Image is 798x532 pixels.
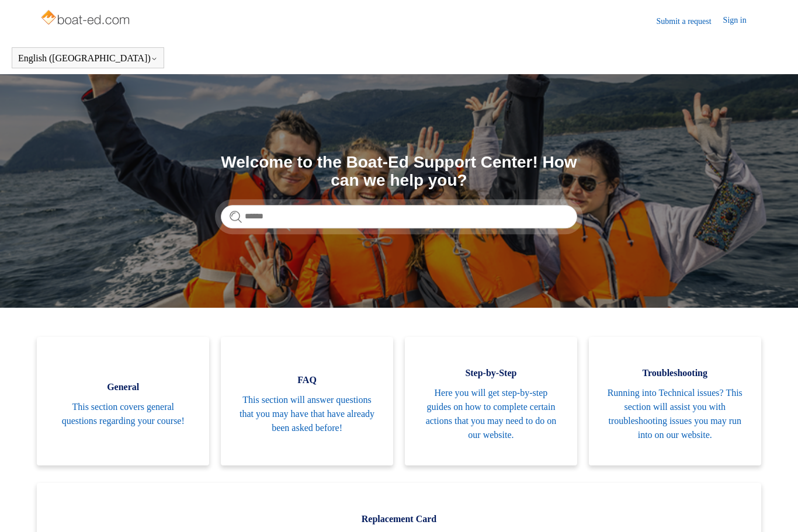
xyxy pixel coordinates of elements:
[589,337,761,465] a: Troubleshooting Running into Technical issues? This section will assist you with troubleshooting ...
[606,386,744,442] span: Running into Technical issues? This section will assist you with troubleshooting issues you may r...
[238,373,376,387] span: FAQ
[18,53,158,64] button: English ([GEOGRAPHIC_DATA])
[221,337,393,465] a: FAQ This section will answer questions that you may have that have already been asked before!
[405,337,577,465] a: Step-by-Step Here you will get step-by-step guides on how to complete certain actions that you ma...
[422,366,560,380] span: Step-by-Step
[723,14,758,28] a: Sign in
[54,380,192,394] span: General
[221,154,577,190] h1: Welcome to the Boat-Ed Support Center! How can we help you?
[422,386,560,442] span: Here you will get step-by-step guides on how to complete certain actions that you may need to do ...
[221,205,577,228] input: Search
[238,393,376,435] span: This section will answer questions that you may have that have already been asked before!
[37,337,209,465] a: General This section covers general questions regarding your course!
[40,7,133,30] img: Boat-Ed Help Center home page
[657,15,723,27] a: Submit a request
[54,512,743,526] span: Replacement Card
[606,366,744,380] span: Troubleshooting
[54,400,192,428] span: This section covers general questions regarding your course!
[723,493,790,523] div: Chat Support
